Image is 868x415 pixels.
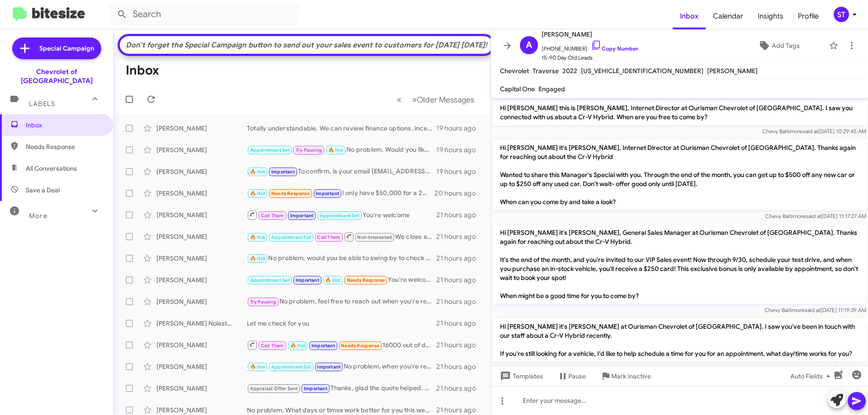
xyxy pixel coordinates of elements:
[500,67,529,75] span: Chevrolet
[790,368,834,384] span: Auto Fields
[533,67,559,75] span: Traverse
[250,169,265,175] span: 🔥 Hot
[156,210,247,219] div: [PERSON_NAME]
[765,213,866,219] span: Chevy Baltimore [DATE] 11:17:27 AM
[436,362,483,371] div: 21 hours ago
[26,121,103,130] span: Inbox
[311,343,335,349] span: Important
[247,231,436,242] div: We close at 9pm
[247,124,436,133] div: Totally understandable. We can review finance options, incentives, or term adjustments to lower y...
[611,368,651,384] span: Mark Inactive
[826,7,858,22] button: ST
[391,90,407,109] button: Previous
[436,254,483,263] div: 21 hours ago
[436,297,483,306] div: 21 hours ago
[250,147,290,153] span: Appointment Set
[304,386,327,392] span: Important
[804,364,820,371] span: said at
[247,210,436,221] div: You're welcome
[493,140,866,210] p: Hi [PERSON_NAME] it's [PERSON_NAME], Internet Director at Ourisman Chevrolet of [GEOGRAPHIC_DATA]...
[434,189,483,198] div: 20 hours ago
[436,167,483,176] div: 19 hours ago
[783,368,841,384] button: Auto Fields
[156,124,247,133] div: [PERSON_NAME]
[247,340,436,351] div: 16000 out of door.
[568,368,586,384] span: Pause
[26,164,77,173] span: All Conversations
[347,277,385,283] span: Needs Response
[247,145,436,155] div: No problem. Would you like to schedule a follow up appointment?
[406,90,480,109] button: Next
[12,37,101,59] a: Special Campaign
[493,100,866,125] p: Hi [PERSON_NAME] this is [PERSON_NAME], Internet Director at Ourisman Chevrolet of [GEOGRAPHIC_DA...
[156,189,247,198] div: [PERSON_NAME]
[247,383,436,394] div: Thanks, glad the quote helped. Feel free to reach out when you are ready
[591,45,638,52] a: Copy Number
[290,213,314,219] span: Important
[126,63,159,78] h1: Inbox
[562,67,577,75] span: 2022
[542,40,638,53] span: [PHONE_NUMBER]
[271,234,311,240] span: Appointment Set
[542,53,638,62] span: 15-90 Day Old Leads
[436,406,483,415] div: 21 hours ago
[328,147,344,153] span: 🔥 Hot
[109,4,299,25] input: Search
[156,406,247,415] div: [PERSON_NAME]
[29,212,47,220] span: More
[707,67,758,75] span: [PERSON_NAME]
[436,275,483,284] div: 21 hours ago
[436,145,483,154] div: 19 hours ago
[156,275,247,284] div: [PERSON_NAME]
[156,362,247,371] div: [PERSON_NAME]
[320,213,359,219] span: Appointment Set
[261,343,284,349] span: Call Them
[247,275,436,285] div: You're welcome
[436,340,483,350] div: 21 hours ago
[762,128,866,135] span: Chevy Baltimore [DATE] 10:29:45 AM
[247,319,436,328] div: Let me check for you
[290,343,306,349] span: 🔥 Hot
[493,224,866,304] p: Hi [PERSON_NAME] it's [PERSON_NAME], General Sales Manager at Ourisman Chevrolet of [GEOGRAPHIC_D...
[247,297,436,307] div: No problem, feel free to reach out when you're ready
[26,142,103,151] span: Needs Response
[750,3,791,29] a: Insights
[764,364,866,371] span: Chevy Baltimore [DATE] 11:17:05 AM
[250,386,298,392] span: Appraisal Offer Sent
[436,232,483,241] div: 21 hours ago
[316,191,339,196] span: Important
[436,124,483,133] div: 19 hours ago
[296,147,322,153] span: Try Pausing
[261,213,284,219] span: Call Them
[26,186,60,195] span: Save a Deal
[673,3,706,29] span: Inbox
[550,368,593,384] button: Pause
[341,343,379,349] span: Needs Response
[806,213,821,219] span: said at
[156,340,247,350] div: [PERSON_NAME]
[791,3,826,29] a: Profile
[156,297,247,306] div: [PERSON_NAME]
[396,94,401,105] span: «
[250,191,265,196] span: 🔥 Hot
[156,319,247,328] div: [PERSON_NAME] Nolastname118506370
[412,94,417,105] span: »
[156,167,247,176] div: [PERSON_NAME]
[271,191,310,196] span: Needs Response
[271,169,295,175] span: Important
[271,364,311,370] span: Appointment Set
[732,37,825,54] button: Add Tags
[317,364,340,370] span: Important
[805,307,821,313] span: said at
[417,95,474,105] span: Older Messages
[764,307,866,313] span: Chevy Baltimore [DATE] 11:19:39 AM
[593,368,658,384] button: Mark Inactive
[706,3,750,29] a: Calendar
[250,277,290,283] span: Appointment Set
[436,384,483,393] div: 21 hours ago
[436,210,483,219] div: 21 hours ago
[29,100,55,108] span: Labels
